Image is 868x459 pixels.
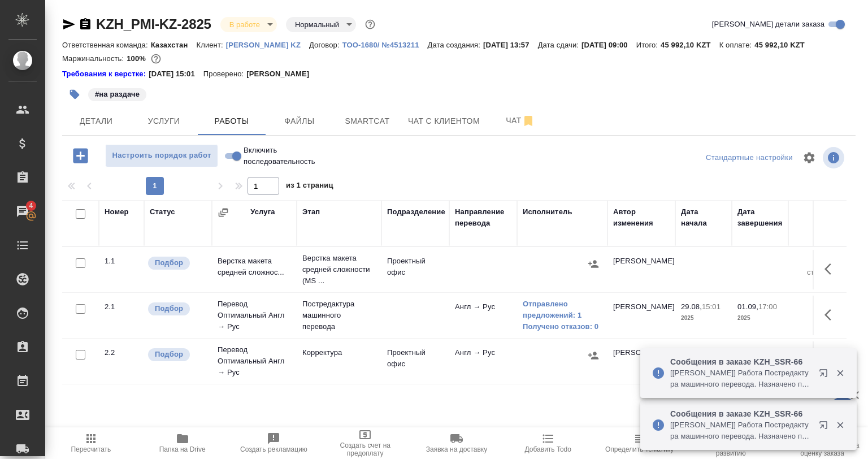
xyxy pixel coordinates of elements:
div: Можно подбирать исполнителей [147,347,206,362]
td: Верстка макета средней сложнос... [212,250,297,289]
span: Smartcat [340,114,394,128]
a: Отправлено предложений: 1 [523,298,602,321]
p: Подбор [155,257,183,269]
span: Чат [493,114,548,128]
button: Доп статусы указывают на важность/срочность заказа [363,17,377,32]
button: Назначить [585,256,602,272]
td: Англ → Рус [449,296,517,335]
div: 2.2 [105,347,138,358]
p: К оплате: [719,41,755,49]
td: Англ → Рус [449,341,517,381]
span: Детали [69,114,123,128]
div: 2.1 [105,301,138,313]
td: Перевод Оптимальный Англ → Рус [212,293,297,338]
span: на раздаче [87,89,147,98]
p: 45 992,10 KZT [661,41,719,49]
svg: Отписаться [522,114,535,128]
button: Добавить тэг [62,82,87,107]
p: Маржинальность: [62,54,127,63]
span: Работы [205,114,259,128]
span: [PERSON_NAME] детали заказа [712,19,824,30]
span: Включить последовательность [244,145,315,167]
p: Итого: [636,41,661,49]
button: Открыть в новой вкладке [812,362,839,389]
p: [DATE] 13:57 [483,41,538,49]
div: В работе [220,17,277,32]
button: Настроить порядок работ [105,144,218,167]
div: Общий объем [794,206,839,229]
button: Сгруппировать [218,207,229,218]
p: Проверено: [203,68,247,80]
p: Сообщения в заказе KZH_SSR-66 [670,408,811,419]
button: Скопировать ссылку [79,18,92,31]
p: 0 [794,256,839,267]
button: Назначить [585,347,602,364]
p: [PERSON_NAME] [246,68,318,80]
td: Перевод Оптимальный Англ → Рус [212,339,297,384]
p: Казахстан [151,41,197,49]
div: В работе [286,17,356,32]
p: 2025 [737,313,783,324]
span: Файлы [272,114,327,128]
span: Посмотреть информацию [823,147,847,168]
div: Направление перевода [455,206,511,229]
span: Настроить порядок работ [111,149,212,162]
p: Сообщения в заказе KZH_SSR-66 [670,356,811,367]
a: ТОО-1680/ №4513211 [342,40,428,49]
div: split button [703,149,796,167]
button: Здесь прячутся важные кнопки [818,301,845,328]
span: Создать рекламацию [240,445,307,453]
span: Определить тематику [605,445,674,453]
p: Дата сдачи: [538,41,581,49]
p: Корректура [302,347,376,358]
td: [PERSON_NAME] [607,296,675,335]
span: Услуги [137,114,191,128]
p: #на раздаче [95,89,140,100]
a: Требования к верстке: [62,68,149,80]
p: [DATE] 09:00 [581,41,636,49]
p: Постредактура машинного перевода [302,298,376,332]
button: Создать счет на предоплату [319,427,411,459]
button: Заявка на доставку [411,427,502,459]
p: [DATE] 15:01 [149,68,203,80]
p: 45 992,10 KZT [754,41,813,49]
span: Заявка на доставку [426,445,487,453]
td: Проектный офис [381,250,449,289]
button: Добавить работу [65,144,96,167]
p: [[PERSON_NAME]] Работа Постредактура машинного перевода. Назначено подразделение "Проектный офис" [670,367,811,390]
button: Закрыть [828,420,852,430]
button: В работе [226,20,263,29]
p: [[PERSON_NAME]] Работа Постредактура машинного перевода. Назначено подразделение "LegalLinguists" [670,419,811,442]
div: Статус [150,206,175,218]
button: Добавить Todo [502,427,594,459]
div: Автор изменения [613,206,670,229]
div: 1.1 [105,256,138,267]
div: Номер [105,206,129,218]
button: Папка на Drive [137,427,228,459]
p: Верстка макета средней сложности (MS ... [302,253,376,287]
p: ТОО-1680/ №4513211 [342,41,428,49]
div: Можно подбирать исполнителей [147,256,206,271]
div: Можно подбирать исполнителей [147,301,206,317]
button: Нормальный [292,20,342,29]
button: Открыть в новой вкладке [812,414,839,441]
div: Дата завершения [737,206,783,229]
span: Папка на Drive [159,445,206,453]
p: 2025 [681,313,726,324]
a: KZH_PMI-KZ-2825 [96,16,211,32]
span: Настроить таблицу [796,144,823,171]
div: Исполнитель [523,206,572,218]
div: Подразделение [387,206,445,218]
span: Добавить Todo [525,445,571,453]
p: 01.09, [737,302,758,311]
a: Получено отказов: 0 [523,321,602,332]
p: Ответственная команда: [62,41,151,49]
div: Этап [302,206,320,218]
button: Здесь прячутся важные кнопки [818,256,845,283]
span: 4 [22,200,40,211]
p: Подбор [155,349,183,360]
span: Чат с клиентом [408,114,480,128]
span: Создать счет на предоплату [326,441,404,457]
p: 17:00 [758,302,777,311]
td: [PERSON_NAME] [607,250,675,289]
